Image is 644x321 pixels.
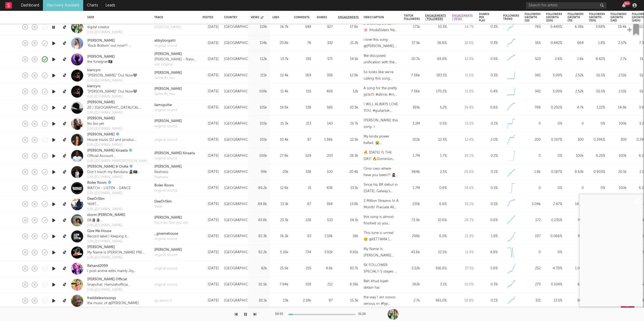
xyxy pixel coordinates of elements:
[87,25,123,30] div: digital creator
[154,164,182,169] div: [PERSON_NAME]
[568,105,584,111] div: 4.7k
[479,40,498,47] div: 0.3 %
[154,220,188,226] a: the man that you are
[224,72,260,79] div: [GEOGRAPHIC_DATA]
[525,72,541,79] div: 342
[87,137,138,143] div: House music DJ and producer. Insta: @[PERSON_NAME] Gigs, mixes, music 👇
[425,56,447,63] div: 69.8 %
[589,56,605,63] div: 8.42 %
[425,72,447,79] div: 183.1 %
[87,164,128,169] a: [PERSON_NAME] & ChiKé
[87,255,149,260] a: [URL][DOMAIN_NAME]
[87,116,115,121] a: [PERSON_NAME]
[364,21,398,34] div: [PERSON_NAME]✨🌸 (HudaSisters Naat Cover) Original Credit: @snadeemsarwar @alishanawar @syedalijee...
[452,88,474,95] div: 11.0 %
[364,53,398,66] div: We discussed unification with the [DEMOGRAPHIC_DATA] uncles and Middle East expansion over some K...
[154,188,177,194] a: original sound
[154,237,178,242] a: original sound
[364,69,398,82] div: So looks like we’re calling this song “Same As You…” Now I need to know what genre this is?🤧 #sam...
[404,14,420,21] div: TikTok Followers
[203,88,219,95] div: [DATE]
[589,137,605,143] div: 0.296 %
[154,119,182,124] div: [PERSON_NAME]
[589,88,605,95] div: 55.5 %
[154,156,195,161] a: original sound
[479,24,498,31] div: 0.3 %
[364,134,398,146] div: My kinda power ballad. 😭 #hannahwants #dj #fyp #wlw #housemusic
[526,2,606,9] input: Search for artists
[203,105,219,111] div: [DATE]
[404,40,420,47] div: 37.5k
[154,204,172,210] div: Valet
[479,137,498,143] div: 2.0 %
[317,121,333,127] div: 143
[272,56,288,63] div: 13.7k
[87,228,111,234] a: Give Me House
[589,24,605,31] div: 3.88 %
[251,88,267,95] div: 109k
[251,153,267,159] div: 100k
[568,13,584,22] div: Followers Growth (7d)
[154,92,182,97] a: Same As You
[589,13,605,22] div: Followers Growth (7d%)
[425,24,447,31] div: 10.3 %
[224,40,260,47] div: [GEOGRAPHIC_DATA]
[87,287,130,293] a: [URL][DOMAIN_NAME]
[154,38,177,43] div: abbyborgatti
[404,137,420,143] div: 102k
[154,51,197,57] div: [PERSON_NAME]
[87,207,149,212] a: [URL][DOMAIN_NAME]
[479,105,498,111] div: 0.6 %
[425,121,447,127] div: 0.5 %
[452,105,474,111] div: 19.4 %
[338,105,358,111] div: 20.3k
[87,38,115,43] a: [PERSON_NAME]
[525,40,541,47] div: 165
[364,37,398,50] div: i love this song @[PERSON_NAME] #fyp #sabrinacarpenter #mansbestfriend #cover #guitar
[294,40,311,47] div: 76
[87,158,149,164] div: [URL][DOMAIN_NAME][PERSON_NAME]
[452,121,474,127] div: 15.5 %
[425,153,447,159] div: 1.7 %
[224,88,260,95] div: [GEOGRAPHIC_DATA]
[546,88,562,95] div: 5.09 %
[364,150,398,163] div: 🔥 [DATE] IS THE DAY! 🔥Dominion Centre is going to be on FIRE don’t miss out! #Itisfinish
[425,88,447,95] div: 170.2 %
[224,121,260,127] div: [GEOGRAPHIC_DATA]
[272,24,288,31] div: 16.7k
[589,72,605,79] div: 55.5 %
[452,56,474,63] div: 12.9 %
[203,16,216,19] div: Posted
[154,25,181,30] div: [PERSON_NAME]
[87,84,101,89] a: kiancyrs
[610,24,627,31] div: 19.4k
[546,72,562,79] div: 5.09 %
[317,16,327,19] div: Shares
[525,88,541,95] div: 342
[154,76,182,81] div: Same As You
[317,105,333,111] div: 585
[154,108,177,113] div: original sound
[154,169,182,175] div: Realness
[87,191,131,196] div: [URL][DOMAIN_NAME]
[317,153,333,159] div: 203
[404,72,420,79] div: 7.06k
[251,56,267,63] div: 112k
[154,231,178,237] a: _givemehouse
[154,51,197,62] a: [PERSON_NAME][PERSON_NAME] - Native Remedies Remix
[154,62,197,67] a: son original
[87,142,138,148] a: [URL][DOMAIN_NAME]
[154,266,177,271] div: original sound
[154,86,182,92] div: [PERSON_NAME]
[87,30,123,35] div: [URL][DOMAIN_NAME]
[154,57,197,62] div: [PERSON_NAME] - Native Remedies Remix
[224,24,260,31] div: [GEOGRAPHIC_DATA]
[154,215,188,220] div: [PERSON_NAME]
[425,14,446,21] span: Engagements / Followers
[404,24,420,31] div: 171k
[87,89,137,94] div: "[PERSON_NAME]" Out Now🩶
